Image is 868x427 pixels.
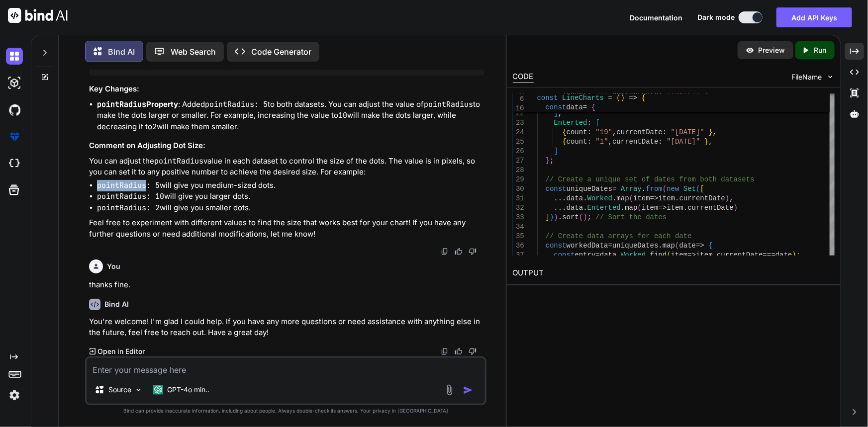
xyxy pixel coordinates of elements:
span: currentDate [612,138,658,146]
h3: Comment on Adjusting Dot Size: [89,140,485,152]
code: pointRadius: 10 [97,191,164,201]
span: => [687,251,696,259]
span: { [591,103,595,111]
img: cloudideIcon [6,155,23,172]
span: = [608,94,612,102]
span: Dark mode [697,12,735,22]
span: : [587,138,591,146]
div: 31 [513,194,524,203]
span: , [708,138,712,146]
span: item [696,251,713,259]
span: ( [667,251,671,259]
span: map [625,204,637,212]
p: Source [108,385,131,395]
span: ) [725,194,729,202]
button: Add API Keys [776,7,852,27]
span: => [696,242,704,250]
p: Feel free to experiment with different values to find the size that works best for your chart! If... [89,217,485,240]
code: pointRadius: 5 [205,99,268,109]
div: CODE [513,71,534,83]
span: count [567,138,587,146]
span: ... [554,194,566,202]
div: 22 [513,109,524,118]
span: ) [734,204,738,212]
span: = [608,242,612,250]
span: date [775,251,792,259]
span: . [658,242,662,250]
span: ) [583,213,587,221]
span: ; [796,251,800,259]
button: Documentation [630,12,682,23]
li: will give you medium-sized dots. [97,180,485,191]
span: // Create data arrays for each date [545,232,691,240]
span: data [567,103,583,111]
span: 6 [513,94,524,104]
p: Web Search [171,46,216,58]
span: "19" [595,128,612,136]
span: ... [554,204,566,212]
div: 35 [513,232,524,241]
span: FileName [792,72,822,82]
span: data [567,204,583,212]
div: 36 [513,241,524,251]
img: darkAi-studio [6,75,23,91]
span: currentDate [717,251,763,259]
span: const [537,94,558,102]
img: attachment [444,384,455,396]
img: settings [6,387,23,404]
span: [ [595,119,599,127]
code: pointRadius [154,156,203,166]
span: Worked [587,194,612,202]
span: . [642,185,646,193]
span: , [612,128,616,136]
span: item [667,204,683,212]
li: : Added to both datasets. You can adjust the value of to make the dots larger or smaller. For exa... [97,99,485,133]
span: LineCharts [562,94,604,102]
code: 2 [152,122,157,132]
span: const [545,242,566,250]
div: 25 [513,137,524,147]
span: "[DATE]" [671,128,704,136]
span: data [600,251,617,259]
span: . [675,194,679,202]
span: "1" [595,138,608,146]
span: 10 [513,104,524,113]
span: const [545,103,566,111]
span: === [763,251,775,259]
span: const [554,251,575,259]
span: ) [621,94,625,102]
span: . [713,251,717,259]
span: Enterted [587,204,621,212]
div: 34 [513,222,524,232]
p: Code Generator [251,46,311,58]
code: 10 [338,110,347,120]
li: will give you smaller dots. [97,202,485,214]
span: "[DATE]" [667,138,700,146]
span: item [642,204,659,212]
span: ] [554,109,558,117]
img: copy [441,248,449,256]
p: Preview [759,45,785,55]
span: , [608,138,612,146]
span: ) [792,251,796,259]
img: githubDark [6,101,23,118]
span: const [545,185,566,193]
img: like [455,248,463,256]
p: GPT-4o min.. [167,385,209,395]
h3: Key Changes: [89,84,485,95]
span: count [567,128,587,136]
span: Array [621,185,642,193]
span: ; [550,157,554,165]
img: like [455,347,463,355]
div: 33 [513,213,524,222]
span: workedData [567,242,608,250]
div: 29 [513,175,524,184]
span: Set [683,185,696,193]
div: 23 [513,118,524,128]
div: 37 [513,251,524,260]
div: 24 [513,128,524,137]
span: currentDate [679,194,725,202]
span: : [663,128,667,136]
span: . [612,194,616,202]
h6: You [107,261,120,271]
